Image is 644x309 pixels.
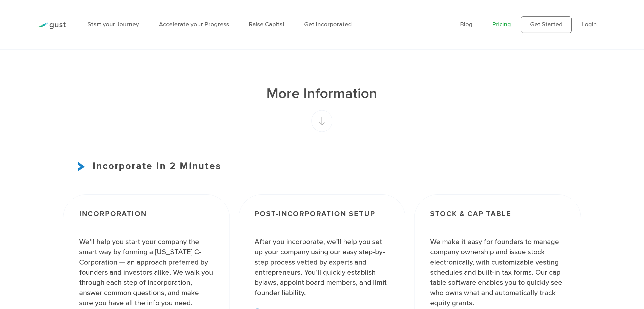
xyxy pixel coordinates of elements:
[430,210,565,227] h3: Stock & Cap Table
[159,21,229,28] a: Accelerate your Progress
[249,21,284,28] a: Raise Capital
[255,210,389,227] h3: Post-incorporation setup
[492,21,511,28] a: Pricing
[63,84,581,103] h1: More Information
[78,162,85,171] img: Start Icon X2
[255,237,389,298] p: After you incorporate, we’ll help you set up your company using our easy step-by-step process vet...
[79,210,214,227] h3: Incorporation
[63,159,581,174] h3: Incorporate in 2 Minutes
[460,21,472,28] a: Blog
[581,21,597,28] a: Login
[521,16,572,33] a: Get Started
[430,237,565,308] p: We make it easy for founders to manage company ownership and issue stock electronically, with cus...
[37,22,66,29] img: Gust Logo
[304,21,352,28] a: Get Incorporated
[88,21,139,28] a: Start your Journey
